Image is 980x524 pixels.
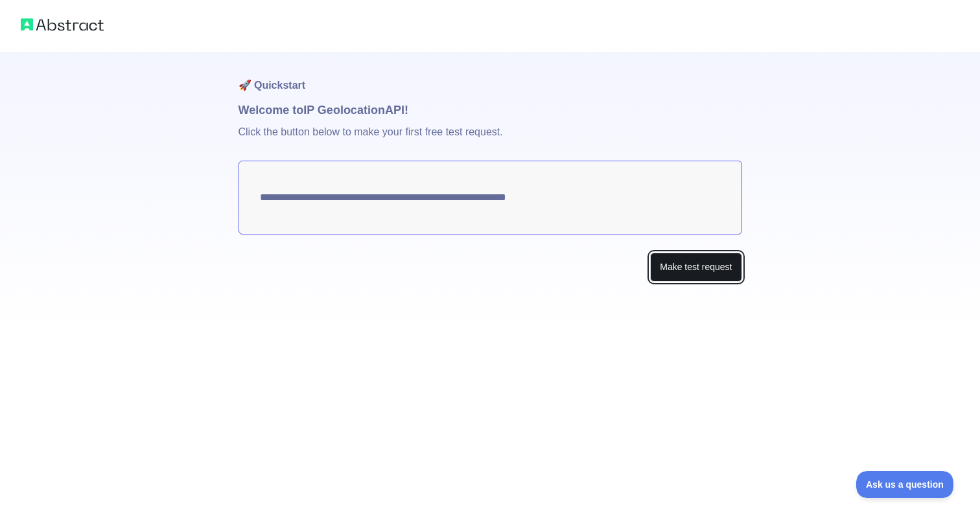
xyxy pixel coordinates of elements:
iframe: Toggle Customer Support [856,471,954,498]
p: Click the button below to make your first free test request. [239,119,742,161]
img: Abstract logo [21,16,104,34]
h1: Welcome to IP Geolocation API! [239,101,742,119]
button: Make test request [650,253,741,282]
h1: 🚀 Quickstart [239,52,742,101]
